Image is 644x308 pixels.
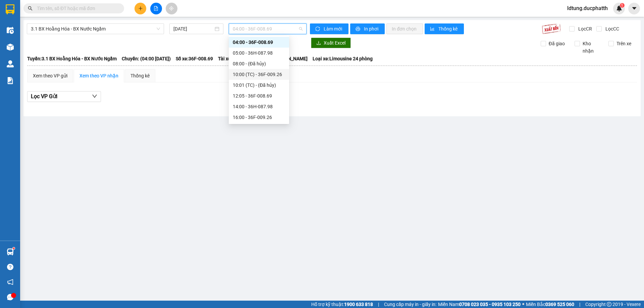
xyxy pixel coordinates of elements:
span: message [7,294,13,300]
span: Hỗ trợ kỹ thuật: [311,301,373,308]
span: sync [315,26,321,32]
div: 10:01 (TC) - (Đã hủy) [233,81,285,89]
span: plus [138,6,143,11]
strong: 0369 525 060 [545,302,574,307]
span: question-circle [7,264,13,270]
div: 10:00 (TC) - 36F-009.26 [233,71,285,78]
img: warehouse-icon [7,27,14,34]
button: Lọc VP Gửi [27,91,101,102]
span: Miền Bắc [526,301,574,308]
span: | [378,301,379,308]
div: 14:00 - 36H-087.98 [233,103,285,110]
img: icon-new-feature [616,5,622,11]
span: Tài xế: [PERSON_NAME] - [PERSON_NAME] [218,55,308,62]
span: Lọc VP Gửi [31,92,57,101]
button: aim [166,3,177,14]
strong: 0708 023 035 - 0935 103 250 [459,302,521,307]
span: Lọc CC [603,25,620,33]
span: search [28,6,33,11]
div: Thống kê [130,72,150,79]
span: 1 [621,3,623,8]
span: notification [7,279,13,285]
strong: 1900 633 818 [344,302,373,307]
span: printer [356,26,361,32]
span: Cung cấp máy in - giấy in: [384,301,436,308]
span: down [92,94,97,99]
div: 16:00 - 36F-009.26 [233,114,285,121]
div: 08:00 - (Đã hủy) [233,60,285,67]
button: printerIn phơi [350,23,385,34]
img: warehouse-icon [7,44,14,51]
span: Chuyến: (04:00 [DATE]) [122,55,171,62]
img: 9k= [542,23,561,34]
span: Làm mới [324,25,343,33]
img: warehouse-icon [7,248,14,255]
span: aim [169,6,174,11]
div: Xem theo VP nhận [79,72,118,79]
div: 12:05 - 36F-008.69 [233,92,285,100]
input: Tìm tên, số ĐT hoặc mã đơn [37,5,116,12]
button: In đơn chọn [386,23,423,34]
img: solution-icon [7,77,14,84]
span: 04:00 - 36F-008.69 [233,24,303,34]
span: | [579,301,580,308]
b: Tuyến: 3.1 BX Hoằng Hóa - BX Nước Ngầm [27,56,117,61]
span: Loại xe: Limousine 24 phòng [313,55,373,62]
button: syncLàm mới [310,23,348,34]
span: Kho nhận [580,40,603,55]
span: Trên xe [614,40,634,47]
span: ldtung.ducphatth [562,4,613,12]
button: caret-down [628,3,640,14]
img: logo-vxr [6,4,14,14]
span: Lọc CR [576,25,593,33]
sup: 1 [620,3,625,8]
span: Thống kê [438,25,459,33]
button: downloadXuất Excel [311,38,351,48]
div: 04:00 - 36F-008.69 [233,39,285,46]
span: 3.1 BX Hoằng Hóa - BX Nước Ngầm [31,24,160,34]
img: warehouse-icon [7,60,14,67]
button: plus [135,3,146,14]
span: ⚪️ [522,303,524,306]
span: Miền Nam [438,301,521,308]
input: 15/09/2025 [173,25,213,33]
span: caret-down [631,5,637,11]
sup: 1 [13,247,15,249]
span: file-add [154,6,158,11]
span: bar-chart [430,26,436,32]
button: file-add [150,3,162,14]
span: Số xe: 36F-008.69 [176,55,213,62]
span: Đã giao [546,40,568,47]
div: 05:00 - 36H-087.98 [233,49,285,57]
button: bar-chartThống kê [425,23,464,34]
div: Xem theo VP gửi [33,72,67,79]
span: In phơi [364,25,379,33]
span: copyright [607,302,611,307]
